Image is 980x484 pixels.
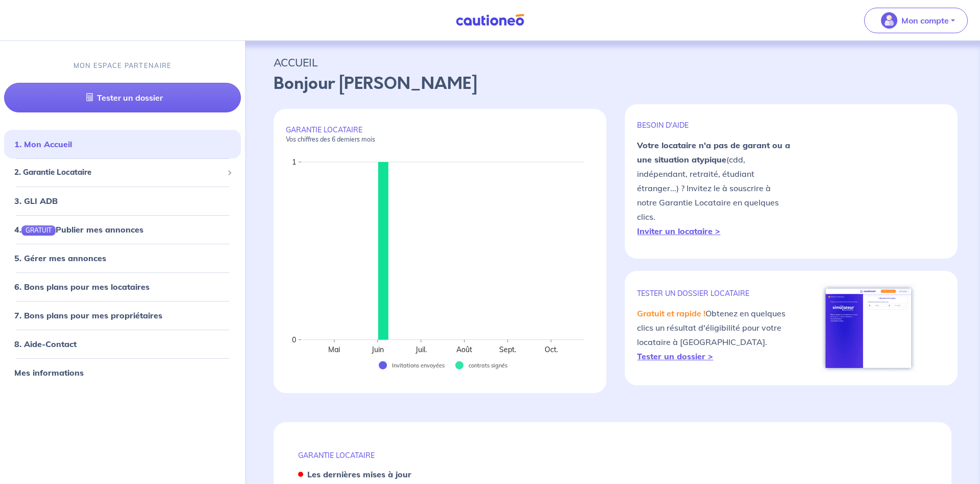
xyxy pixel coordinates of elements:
[371,345,384,354] text: Juin
[14,253,106,263] a: 5. Gérer mes annonces
[274,53,951,72] p: ACCUEIL
[4,362,241,383] div: Mes informations
[457,345,473,354] text: Août
[4,248,241,268] div: 5. Gérer mes annonces
[14,195,58,205] a: 3. GLI ADB
[637,306,791,363] p: Obtenez en quelques clics un résultat d'éligibilité pour votre locataire à [GEOGRAPHIC_DATA].
[73,61,172,71] p: MON ESPACE PARTENAIRE
[820,283,917,373] img: simulateur.png
[14,282,150,292] a: 6. Bons plans pour mes locataires
[14,224,143,234] a: 4.GRATUITPublier mes annonces
[637,289,791,298] p: TESTER un dossier locataire
[452,14,528,27] img: Cautioneo
[637,121,791,130] p: BESOIN D'AIDE
[791,138,945,225] img: video-gli-new-none.jpg
[4,163,241,182] div: 2. Garantie Locataire
[881,12,897,29] img: illu_account_valid_menu.svg
[4,219,241,239] div: 4.GRATUITPublier mes annonces
[4,305,241,326] div: 7. Bons plans pour mes propriétaires
[292,335,296,344] text: 0
[901,14,949,27] p: Mon compte
[14,310,162,320] a: 7. Bons plans pour mes propriétaires
[864,8,968,33] button: illu_account_valid_menu.svgMon compte
[637,308,705,318] em: Gratuit et rapide !
[545,345,558,354] text: Oct.
[329,345,340,354] text: Mai
[637,226,720,236] a: Inviter un locataire >
[637,138,791,238] p: (cdd, indépendant, retraité, étudiant étranger...) ? Invitez le à souscrire à notre Garantie Loca...
[4,276,241,297] div: 6. Bons plans pour mes locataires
[4,134,241,154] div: 1. Mon Accueil
[415,345,427,354] text: Juil.
[637,140,790,165] strong: Votre locataire n'a pas de garant ou a une situation atypique
[4,190,241,211] div: 3. GLI ADB
[286,125,594,144] p: GARANTIE LOCATAIRE
[14,167,223,178] span: 2. Garantie Locataire
[14,139,72,149] a: 1. Mon Accueil
[637,351,713,361] a: Tester un dossier >
[286,135,375,143] em: Vos chiffres des 6 derniers mois
[500,345,517,354] text: Sept.
[298,451,927,460] p: GARANTIE LOCATAIRE
[307,469,411,479] strong: Les dernières mises à jour
[292,157,296,167] text: 1
[274,72,951,96] p: Bonjour [PERSON_NAME]
[4,83,241,112] a: Tester un dossier
[14,367,84,378] a: Mes informations
[4,334,241,354] div: 8. Aide-Contact
[14,339,77,349] a: 8. Aide-Contact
